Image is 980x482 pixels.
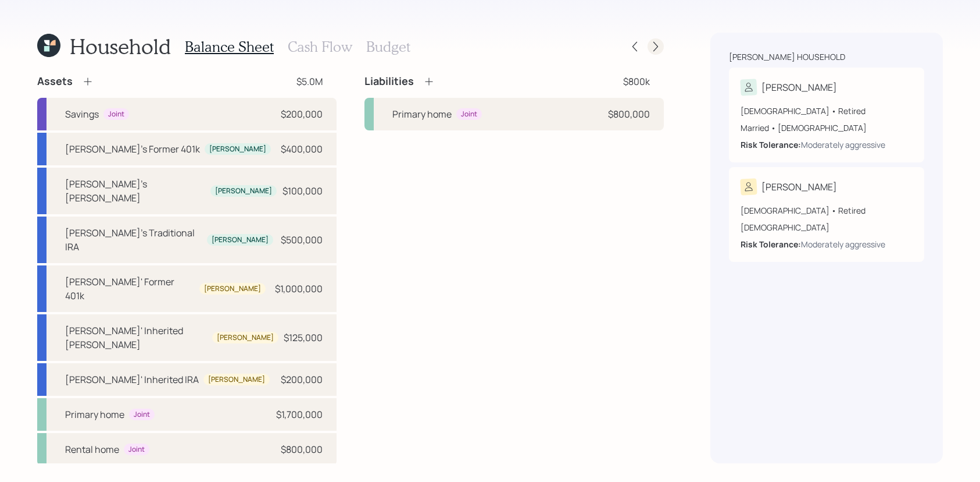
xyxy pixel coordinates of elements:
h4: Liabilities [364,75,414,88]
div: [DEMOGRAPHIC_DATA] [741,221,913,233]
div: [DEMOGRAPHIC_DATA] • Retired [741,105,913,117]
div: [PERSON_NAME] [215,186,272,196]
div: [PERSON_NAME]' Inherited [PERSON_NAME] [65,324,208,352]
div: [PERSON_NAME] [761,80,837,94]
div: Moderately aggressive [801,238,885,250]
div: Joint [134,410,150,420]
div: $800,000 [281,442,323,456]
div: $125,000 [284,331,323,345]
div: Moderately aggressive [801,139,885,151]
div: [PERSON_NAME]' Inherited IRA [65,373,199,387]
div: [PERSON_NAME] [212,235,269,245]
div: $400,000 [281,142,323,156]
h3: Balance Sheet [185,38,274,55]
b: Risk Tolerance: [741,139,801,150]
h1: Household [70,34,171,59]
div: $1,000,000 [275,282,323,296]
div: [PERSON_NAME]'s Former 401k [65,142,200,156]
div: Joint [108,109,124,119]
div: $5.0M [296,75,323,88]
div: $800,000 [608,107,650,121]
div: [DEMOGRAPHIC_DATA] • Retired [741,204,913,217]
div: Joint [461,109,477,119]
div: [PERSON_NAME] [204,284,261,294]
div: $200,000 [281,107,323,121]
div: $500,000 [281,233,323,247]
div: Primary home [392,107,452,121]
div: Rental home [65,442,119,456]
div: Joint [128,445,145,455]
div: [PERSON_NAME]' Former 401k [65,275,195,303]
div: $200,000 [281,373,323,387]
h4: Assets [37,75,73,88]
div: $1,700,000 [276,407,323,421]
div: [PERSON_NAME]'s [PERSON_NAME] [65,177,206,205]
div: $100,000 [282,184,323,198]
div: $800k [623,75,650,88]
div: [PERSON_NAME] [209,144,266,154]
div: Primary home [65,407,124,421]
div: [PERSON_NAME] [217,333,274,343]
div: Savings [65,107,99,121]
div: [PERSON_NAME]'s Traditional IRA [65,226,202,254]
div: [PERSON_NAME] [761,180,837,194]
h3: Cash Flow [288,38,352,55]
div: [PERSON_NAME] [208,375,265,385]
div: Married • [DEMOGRAPHIC_DATA] [741,122,913,134]
div: [PERSON_NAME] household [729,51,845,63]
b: Risk Tolerance: [741,239,801,250]
h3: Budget [366,38,410,55]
